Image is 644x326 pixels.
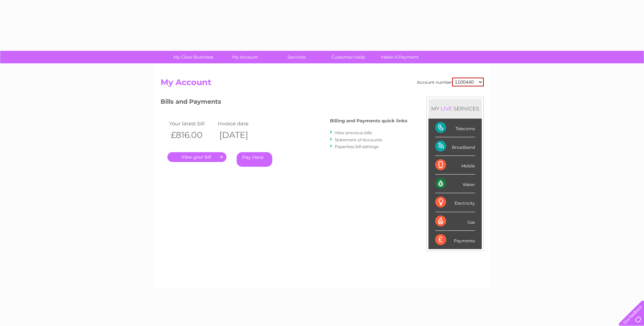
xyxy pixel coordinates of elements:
a: Paperless bill settings [335,144,379,149]
div: LIVE [439,105,454,112]
a: My Account [217,51,273,63]
div: Water [435,175,475,193]
div: Telecoms [435,119,475,137]
div: Electricity [435,193,475,212]
div: Gas [435,212,475,231]
a: Make A Payment [372,51,428,63]
a: My Clear Business [165,51,221,63]
div: Mobile [435,156,475,175]
h4: Billing and Payments quick links [330,118,407,123]
a: Statement of Accounts [335,137,382,142]
div: MY SERVICES [428,99,482,118]
h3: Bills and Payments [161,97,407,109]
a: . [167,152,226,162]
a: Services [269,51,325,63]
div: Account number [417,78,484,86]
h2: My Account [161,78,484,90]
td: Your latest bill [167,119,216,128]
a: View previous bills [335,130,372,135]
a: Pay Here [237,152,272,167]
a: Customer Help [320,51,376,63]
div: Payments [435,231,475,249]
td: Invoice date [216,119,265,128]
th: [DATE] [216,128,265,142]
div: Broadband [435,137,475,156]
th: £816.00 [167,128,216,142]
